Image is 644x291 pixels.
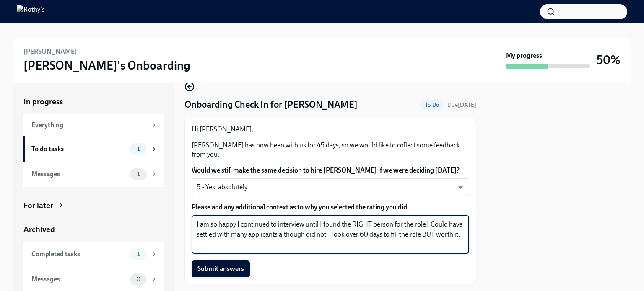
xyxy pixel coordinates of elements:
h3: [PERSON_NAME]'s Onboarding [23,58,190,73]
p: [PERSON_NAME] has now been with us for 45 days, so we would like to collect some feedback from you. [192,141,469,159]
span: Due [447,101,476,108]
a: Completed tasks1 [23,242,164,267]
span: September 29th, 2025 09:00 [447,101,476,109]
a: Archived [23,224,164,235]
a: Everything [23,114,164,136]
span: 1 [132,171,145,177]
div: Completed tasks [31,250,127,259]
span: To Do [420,102,444,108]
p: Hi [PERSON_NAME], [192,125,469,134]
img: Rothy's [17,5,45,18]
div: Messages [31,170,127,179]
h3: 50% [597,52,621,67]
span: 1 [132,146,145,152]
div: To do tasks [31,144,127,154]
div: Messages [31,275,127,284]
a: In progress [23,96,164,107]
textarea: I am so happy I continued to interview until I found the RIGHT person for the role! Could have se... [197,219,464,250]
span: 1 [132,251,145,257]
label: Would we still make the same decision to hire [PERSON_NAME] if we were deciding [DATE]? [192,166,469,175]
h6: [PERSON_NAME] [23,47,77,56]
div: Everything [31,121,147,130]
span: 0 [131,276,145,282]
label: Please add any additional context as to why you selected the rating you did. [192,203,469,212]
h4: Onboarding Check In for [PERSON_NAME] [184,98,358,111]
div: For later [23,200,53,211]
strong: My progress [506,51,542,60]
span: Submit answers [197,265,244,273]
a: For later [23,200,164,211]
a: Messages1 [23,162,164,187]
button: Submit answers [192,260,250,277]
div: 5 - Yes, absolutely [192,178,469,196]
a: To do tasks1 [23,136,164,162]
strong: [DATE] [458,101,476,108]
